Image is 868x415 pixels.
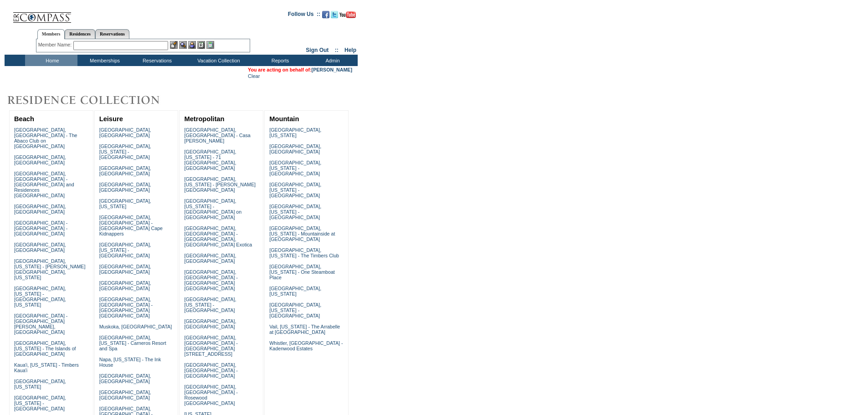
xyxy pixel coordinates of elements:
[99,242,151,258] a: [GEOGRAPHIC_DATA], [US_STATE] - [GEOGRAPHIC_DATA]
[130,55,182,66] td: Reservations
[5,14,12,14] img: i.gif
[99,143,151,160] a: [GEOGRAPHIC_DATA], [US_STATE] - [GEOGRAPHIC_DATA]
[188,41,196,49] img: Impersonate
[14,204,66,215] a: [GEOGRAPHIC_DATA], [GEOGRAPHIC_DATA]
[99,165,151,176] a: [GEOGRAPHIC_DATA], [GEOGRAPHIC_DATA]
[184,225,252,247] a: [GEOGRAPHIC_DATA], [GEOGRAPHIC_DATA] - [GEOGRAPHIC_DATA], [GEOGRAPHIC_DATA] Exotica
[322,14,329,19] a: Become our fan on Facebook
[269,286,321,297] a: [GEOGRAPHIC_DATA], [US_STATE]
[269,204,321,220] a: [GEOGRAPHIC_DATA], [US_STATE] - [GEOGRAPHIC_DATA]
[14,313,67,335] a: [GEOGRAPHIC_DATA] - [GEOGRAPHIC_DATA][PERSON_NAME], [GEOGRAPHIC_DATA]
[179,41,187,49] img: View
[182,55,253,66] td: Vacation Collection
[269,225,335,242] a: [GEOGRAPHIC_DATA], [US_STATE] - Mountainside at [GEOGRAPHIC_DATA]
[99,215,163,236] a: [GEOGRAPHIC_DATA], [GEOGRAPHIC_DATA] - [GEOGRAPHIC_DATA] Cape Kidnappers
[14,379,66,389] a: [GEOGRAPHIC_DATA], [US_STATE]
[99,324,172,329] a: Muskoka, [GEOGRAPHIC_DATA]
[184,362,237,379] a: [GEOGRAPHIC_DATA], [GEOGRAPHIC_DATA] - [GEOGRAPHIC_DATA]
[65,29,95,39] a: Residences
[184,198,241,220] a: [GEOGRAPHIC_DATA], [US_STATE] - [GEOGRAPHIC_DATA] on [GEOGRAPHIC_DATA]
[269,340,343,351] a: Whistler, [GEOGRAPHIC_DATA] - Kadenwood Estates
[248,67,352,72] span: You are acting on behalf of:
[306,47,329,53] a: Sign Out
[269,160,321,176] a: [GEOGRAPHIC_DATA], [US_STATE] - [GEOGRAPHIC_DATA]
[312,67,352,72] a: [PERSON_NAME]
[14,242,66,253] a: [GEOGRAPHIC_DATA], [GEOGRAPHIC_DATA]
[5,91,182,109] img: Destinations by Exclusive Resorts
[184,127,250,143] a: [GEOGRAPHIC_DATA], [GEOGRAPHIC_DATA] - Casa [PERSON_NAME]
[305,55,358,66] td: Admin
[99,264,151,275] a: [GEOGRAPHIC_DATA], [GEOGRAPHIC_DATA]
[344,47,356,53] a: Help
[99,127,151,138] a: [GEOGRAPHIC_DATA], [GEOGRAPHIC_DATA]
[269,127,321,138] a: [GEOGRAPHIC_DATA], [US_STATE]
[331,14,338,19] a: Follow us on Twitter
[335,47,339,53] span: ::
[253,55,305,66] td: Reports
[14,154,66,165] a: [GEOGRAPHIC_DATA], [GEOGRAPHIC_DATA]
[248,73,260,79] a: Clear
[184,384,237,406] a: [GEOGRAPHIC_DATA], [GEOGRAPHIC_DATA] - Rosewood [GEOGRAPHIC_DATA]
[184,149,236,171] a: [GEOGRAPHIC_DATA], [US_STATE] - 71 [GEOGRAPHIC_DATA], [GEOGRAPHIC_DATA]
[37,29,65,39] a: Members
[99,389,151,400] a: [GEOGRAPHIC_DATA], [GEOGRAPHIC_DATA]
[288,10,320,21] td: Follow Us ::
[269,115,299,123] a: Mountain
[38,41,73,49] div: Member Name:
[99,280,151,291] a: [GEOGRAPHIC_DATA], [GEOGRAPHIC_DATA]
[14,258,86,280] a: [GEOGRAPHIC_DATA], [US_STATE] - [PERSON_NAME][GEOGRAPHIC_DATA], [US_STATE]
[184,115,224,123] a: Metropolitan
[269,264,335,280] a: [GEOGRAPHIC_DATA], [US_STATE] - One Steamboat Place
[269,324,340,335] a: Vail, [US_STATE] - The Arrabelle at [GEOGRAPHIC_DATA]
[99,357,161,368] a: Napa, [US_STATE] - The Ink House
[25,55,77,66] td: Home
[322,11,329,18] img: Become our fan on Facebook
[269,302,321,318] a: [GEOGRAPHIC_DATA], [US_STATE] - [GEOGRAPHIC_DATA]
[339,11,356,18] img: Subscribe to our YouTube Channel
[77,55,130,66] td: Memberships
[12,5,72,23] img: Compass Home
[184,253,236,264] a: [GEOGRAPHIC_DATA], [GEOGRAPHIC_DATA]
[14,362,79,373] a: Kaua'i, [US_STATE] - Timbers Kaua'i
[184,297,236,313] a: [GEOGRAPHIC_DATA], [US_STATE] - [GEOGRAPHIC_DATA]
[331,11,338,18] img: Follow us on Twitter
[14,115,34,123] a: Beach
[197,41,205,49] img: Reservations
[269,182,321,198] a: [GEOGRAPHIC_DATA], [US_STATE] - [GEOGRAPHIC_DATA]
[184,269,237,291] a: [GEOGRAPHIC_DATA], [GEOGRAPHIC_DATA] - [GEOGRAPHIC_DATA] [GEOGRAPHIC_DATA]
[339,14,356,19] a: Subscribe to our YouTube Channel
[269,143,321,154] a: [GEOGRAPHIC_DATA], [GEOGRAPHIC_DATA]
[14,395,66,411] a: [GEOGRAPHIC_DATA], [US_STATE] - [GEOGRAPHIC_DATA]
[170,41,178,49] img: b_edit.gif
[99,115,123,123] a: Leisure
[99,373,151,384] a: [GEOGRAPHIC_DATA], [GEOGRAPHIC_DATA]
[206,41,214,49] img: b_calculator.gif
[99,335,166,351] a: [GEOGRAPHIC_DATA], [US_STATE] - Carneros Resort and Spa
[14,220,67,236] a: [GEOGRAPHIC_DATA] - [GEOGRAPHIC_DATA] - [GEOGRAPHIC_DATA]
[99,297,153,318] a: [GEOGRAPHIC_DATA], [GEOGRAPHIC_DATA] - [GEOGRAPHIC_DATA] [GEOGRAPHIC_DATA]
[95,29,129,39] a: Reservations
[99,182,151,193] a: [GEOGRAPHIC_DATA], [GEOGRAPHIC_DATA]
[184,318,236,329] a: [GEOGRAPHIC_DATA], [GEOGRAPHIC_DATA]
[14,171,74,198] a: [GEOGRAPHIC_DATA], [GEOGRAPHIC_DATA] - [GEOGRAPHIC_DATA] and Residences [GEOGRAPHIC_DATA]
[269,247,339,258] a: [GEOGRAPHIC_DATA], [US_STATE] - The Timbers Club
[14,286,66,307] a: [GEOGRAPHIC_DATA], [US_STATE] - [GEOGRAPHIC_DATA], [US_STATE]
[14,340,76,357] a: [GEOGRAPHIC_DATA], [US_STATE] - The Islands of [GEOGRAPHIC_DATA]
[184,335,237,357] a: [GEOGRAPHIC_DATA], [GEOGRAPHIC_DATA] - [GEOGRAPHIC_DATA][STREET_ADDRESS]
[99,198,151,209] a: [GEOGRAPHIC_DATA], [US_STATE]
[14,127,77,149] a: [GEOGRAPHIC_DATA], [GEOGRAPHIC_DATA] - The Abaco Club on [GEOGRAPHIC_DATA]
[184,176,256,193] a: [GEOGRAPHIC_DATA], [US_STATE] - [PERSON_NAME][GEOGRAPHIC_DATA]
